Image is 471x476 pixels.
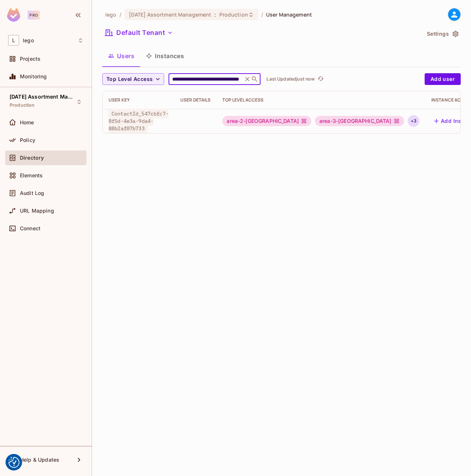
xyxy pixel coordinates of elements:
span: Elements [20,173,43,178]
span: Policy [20,137,35,143]
p: Last Updated just now [266,76,315,82]
span: refresh [318,75,324,83]
span: L [8,35,19,46]
div: + 3 [408,115,419,127]
span: [DATE] Assortment Management [10,94,76,100]
button: Settings [424,28,461,40]
span: Monitoring [20,74,47,79]
button: Add user [425,73,461,85]
button: Users [102,47,140,65]
span: User Management [266,11,312,18]
button: Top Level Access [102,73,164,85]
img: SReyMgAAAABJRU5ErkJggg== [7,8,20,22]
span: Audit Log [20,190,44,196]
span: URL Mapping [20,208,54,214]
div: Pro [28,11,40,19]
li: / [120,11,121,18]
span: Home [20,120,34,125]
div: area-3-[GEOGRAPHIC_DATA] [315,116,404,126]
span: Directory [20,155,44,161]
button: refresh [316,75,325,84]
span: Top Level Access [106,75,153,84]
span: ContactId_547cbfc7-8f5d-4e3a-9da4-88b2af07b733 [109,109,169,133]
span: : [214,12,216,18]
div: Top Level Access [222,97,419,103]
img: Revisit consent button [8,457,20,468]
span: Production [219,11,248,18]
span: Help & Updates [20,457,59,463]
button: Default Tenant [102,27,176,39]
li: / [261,11,263,18]
span: Workspace: lego [23,38,34,43]
span: the active workspace [105,11,117,18]
span: Production [10,102,35,108]
button: Instances [140,47,190,65]
span: [DATE] Assortment Management [129,11,212,18]
span: Connect [20,225,40,231]
span: Projects [20,56,40,62]
div: User Details [180,97,211,103]
div: User Key [109,97,169,103]
div: area-2-[GEOGRAPHIC_DATA] [222,116,311,126]
span: Click to refresh data [315,75,325,84]
button: Consent Preferences [8,457,20,468]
